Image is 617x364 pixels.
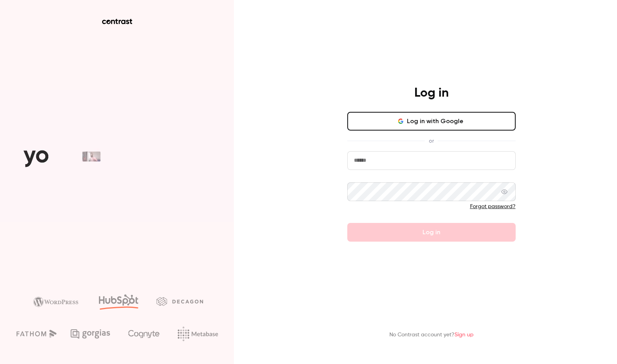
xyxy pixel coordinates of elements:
button: Log in with Google [347,112,516,131]
p: No Contrast account yet? [389,331,474,339]
h4: Log in [414,85,449,101]
a: Sign up [454,332,474,337]
img: decagon [156,297,203,306]
a: Forgot password? [470,204,516,209]
span: or [425,137,438,145]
